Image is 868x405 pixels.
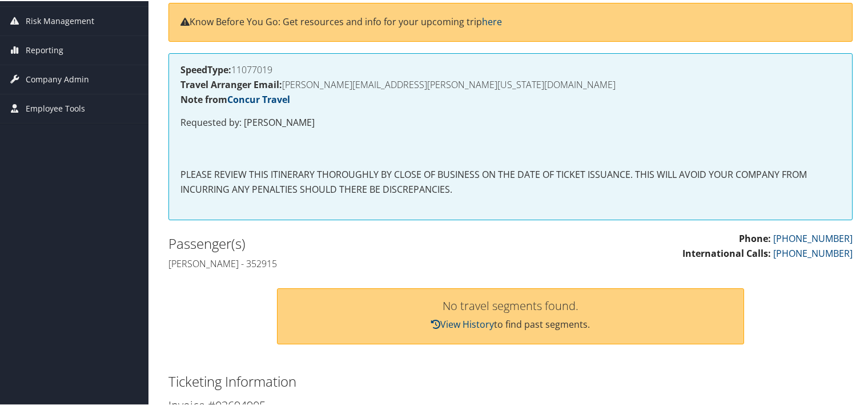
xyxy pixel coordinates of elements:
a: [PHONE_NUMBER] [773,231,853,244]
h3: No travel segments found. [289,299,733,311]
p: Know Before You Go: Get resources and info for your upcoming trip [180,14,841,29]
a: View History [431,317,494,329]
strong: Phone: [739,231,771,244]
h4: [PERSON_NAME] - 352915 [168,256,502,269]
h4: [PERSON_NAME][EMAIL_ADDRESS][PERSON_NAME][US_STATE][DOMAIN_NAME] [180,79,841,88]
p: Requested by: [PERSON_NAME] [180,114,841,129]
a: here [482,14,502,27]
span: Reporting [26,35,63,63]
strong: International Calls: [682,246,771,259]
span: Company Admin [26,64,89,93]
a: [PHONE_NUMBER] [773,246,853,259]
strong: SpeedType: [180,62,231,75]
a: Concur Travel [227,92,290,105]
span: Risk Management [26,6,94,34]
h4: 11077019 [180,64,841,73]
strong: Travel Arranger Email: [180,77,282,90]
span: Employee Tools [26,93,85,122]
p: to find past segments. [289,316,733,331]
strong: Note from [180,92,290,105]
h2: Ticketing Information [168,371,853,390]
h2: Passenger(s) [168,233,502,252]
p: PLEASE REVIEW THIS ITINERARY THOROUGHLY BY CLOSE OF BUSINESS ON THE DATE OF TICKET ISSUANCE. THIS... [180,166,841,196]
